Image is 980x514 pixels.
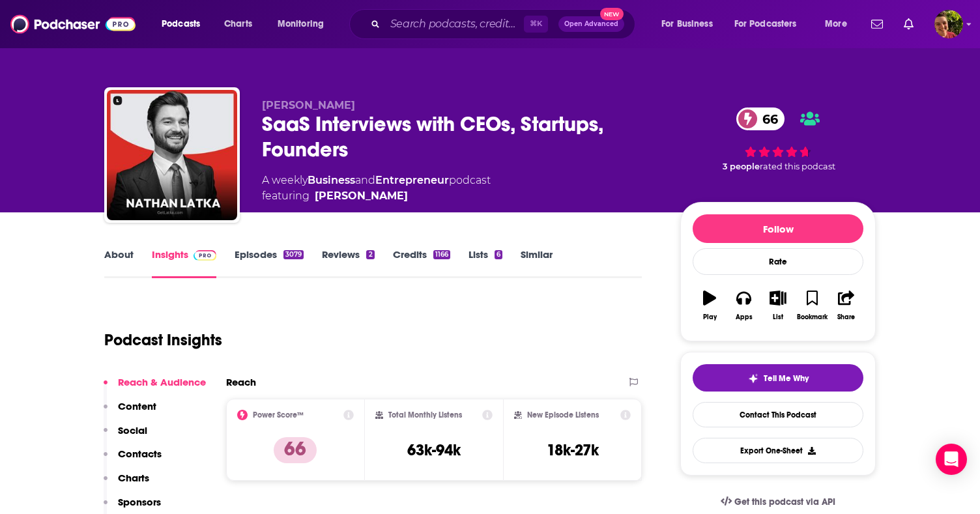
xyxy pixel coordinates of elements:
img: Podchaser - Follow, Share and Rate Podcasts [10,12,136,36]
a: Contact This Podcast [693,402,863,427]
div: Share [837,313,855,321]
p: Sponsors [118,496,161,508]
button: Play [693,282,727,329]
button: Contacts [104,448,162,472]
span: [PERSON_NAME] [262,99,355,111]
input: Search podcasts, credits, & more... [385,14,524,35]
img: Podchaser Pro [194,250,216,261]
a: About [104,248,134,278]
div: A weekly podcast [262,173,491,204]
h3: 18k-27k [547,440,599,460]
h2: Power Score™ [253,410,304,420]
div: 66 3 peoplerated this podcast [680,99,876,180]
img: User Profile [934,10,963,38]
h2: New Episode Listens [527,410,599,420]
h1: Podcast Insights [104,330,222,350]
span: Podcasts [162,15,200,33]
button: tell me why sparkleTell Me Why [693,364,863,392]
a: Business [308,174,355,186]
span: and [355,174,375,186]
button: Share [829,282,863,329]
h2: Total Monthly Listens [388,410,462,420]
div: List [773,313,783,321]
a: Lists6 [468,248,502,278]
button: Reach & Audience [104,376,206,400]
a: Nathan Latka [315,188,408,204]
button: Bookmark [795,282,829,329]
span: New [600,8,624,20]
span: Open Advanced [564,21,618,27]
a: Reviews2 [322,248,374,278]
button: open menu [816,14,863,35]
div: Play [703,313,717,321]
p: Reach & Audience [118,376,206,388]
button: Open AdvancedNew [558,16,624,32]
button: open menu [726,14,816,35]
img: tell me why sparkle [748,373,758,384]
a: Episodes3079 [235,248,304,278]
a: Show notifications dropdown [899,13,919,35]
p: Contacts [118,448,162,460]
div: 1166 [433,250,450,259]
span: 66 [749,107,785,130]
p: 66 [274,437,317,463]
button: Content [104,400,156,424]
button: Social [104,424,147,448]
div: Rate [693,248,863,275]
a: Entrepreneur [375,174,449,186]
div: Apps [736,313,753,321]
span: ⌘ K [524,16,548,33]
button: Show profile menu [934,10,963,38]
h3: 63k-94k [407,440,461,460]
span: Monitoring [278,15,324,33]
a: Credits1166 [393,248,450,278]
p: Charts [118,472,149,484]
div: 6 [495,250,502,259]
h2: Reach [226,376,256,388]
span: More [825,15,847,33]
span: Tell Me Why [764,373,809,384]
span: featuring [262,188,491,204]
button: Follow [693,214,863,243]
a: Show notifications dropdown [866,13,888,35]
span: rated this podcast [760,162,835,171]
a: InsightsPodchaser Pro [152,248,216,278]
button: Charts [104,472,149,496]
a: Similar [521,248,553,278]
img: SaaS Interviews with CEOs, Startups, Founders [107,90,237,220]
span: For Business [661,15,713,33]
button: List [761,282,795,329]
button: open menu [268,14,341,35]
button: Apps [727,282,760,329]
button: open menu [152,14,217,35]
div: Open Intercom Messenger [936,444,967,475]
span: Get this podcast via API [734,496,835,507]
p: Social [118,424,147,436]
span: Logged in as Marz [934,10,963,38]
div: Search podcasts, credits, & more... [362,9,648,39]
span: Charts [224,15,252,33]
div: Bookmark [797,313,828,321]
a: Charts [216,14,260,35]
div: 3079 [283,250,304,259]
button: Export One-Sheet [693,438,863,463]
a: 66 [736,107,785,130]
button: open menu [652,14,729,35]
span: 3 people [723,162,760,171]
div: 2 [366,250,374,259]
span: For Podcasters [734,15,797,33]
p: Content [118,400,156,412]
